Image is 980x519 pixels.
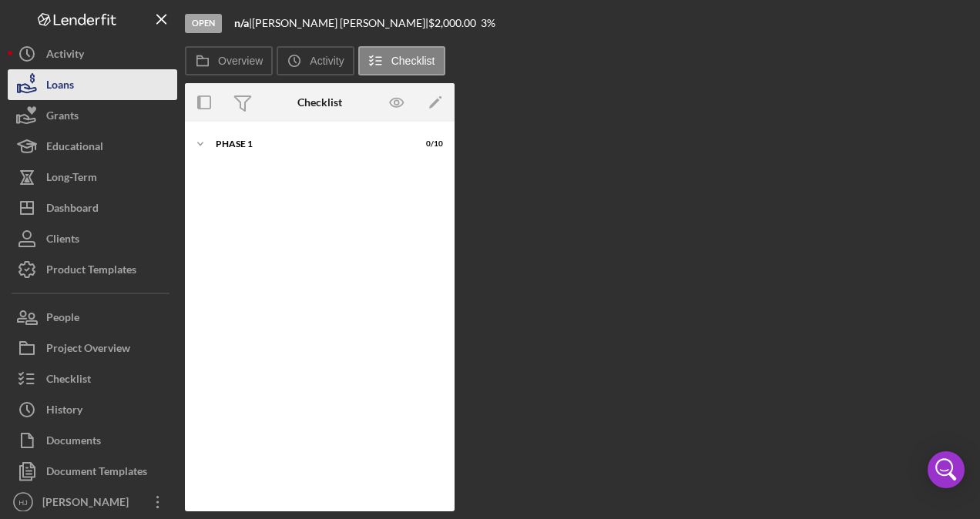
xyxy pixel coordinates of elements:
button: Overview [185,46,273,75]
div: 0 / 10 [415,139,443,149]
div: Long-Term [46,162,97,196]
text: HJ [18,498,28,507]
button: Dashboard [8,193,177,223]
div: Checklist [46,363,91,398]
button: Project Overview [8,333,177,363]
div: Product Templates [46,254,136,289]
div: Grants [46,100,79,135]
div: Educational [46,131,103,166]
button: Product Templates [8,254,177,285]
div: Project Overview [46,333,130,367]
button: Loans [8,69,177,100]
div: | [234,17,252,29]
button: History [8,394,177,425]
div: $2,000.00 [428,17,481,29]
button: HJ[PERSON_NAME] [PERSON_NAME] [8,487,177,517]
div: Open [185,14,222,33]
div: 3 % [481,17,495,29]
div: Dashboard [46,193,99,227]
div: [PERSON_NAME] [PERSON_NAME] | [252,17,428,29]
button: Grants [8,100,177,131]
div: History [46,394,82,429]
button: Activity [8,39,177,69]
div: Phase 1 [216,139,404,149]
div: Checklist [297,96,342,109]
div: Document Templates [46,456,147,491]
b: n/a [234,16,249,29]
div: Open Intercom Messenger [928,451,965,488]
button: Checklist [8,363,177,394]
div: Documents [46,425,101,460]
label: Checklist [391,55,435,67]
label: Activity [310,55,344,67]
button: People [8,302,177,333]
div: People [46,302,79,337]
div: Activity [46,39,84,73]
div: Loans [46,69,74,104]
div: Clients [46,223,79,258]
label: Overview [218,55,263,67]
button: Checklist [358,46,445,75]
button: Documents [8,425,177,456]
button: Clients [8,223,177,254]
button: Educational [8,131,177,162]
button: Activity [277,46,354,75]
button: Long-Term [8,162,177,193]
button: Document Templates [8,456,177,487]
